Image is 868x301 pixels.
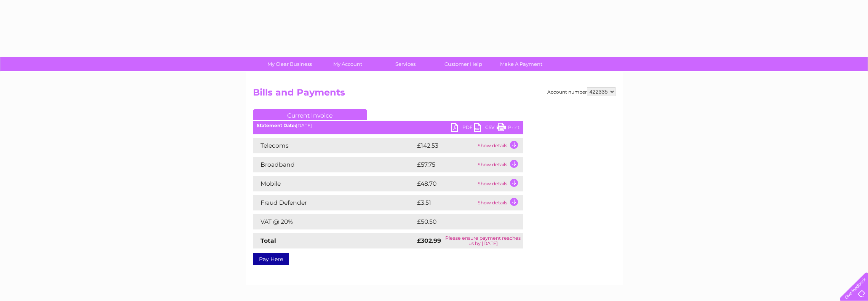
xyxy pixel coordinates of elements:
[415,157,476,172] td: £57.75
[476,195,523,210] td: Show details
[253,123,523,128] div: [DATE]
[253,87,615,102] h2: Bills and Payments
[490,57,553,71] a: Make A Payment
[253,157,415,172] td: Broadband
[253,214,415,229] td: VAT @ 20%
[451,123,474,134] a: PDF
[476,157,523,172] td: Show details
[497,123,520,134] a: Print
[415,214,508,229] td: £50.50
[432,57,495,71] a: Customer Help
[415,195,476,210] td: £3.51
[253,109,367,120] a: Current Invoice
[253,138,415,153] td: Telecoms
[443,233,523,248] td: Please ensure payment reaches us by [DATE]
[253,253,289,265] a: Pay Here
[258,57,321,71] a: My Clear Business
[261,237,276,244] strong: Total
[476,176,523,191] td: Show details
[417,237,441,244] strong: £302.99
[253,195,415,210] td: Fraud Defender
[476,138,523,153] td: Show details
[316,57,379,71] a: My Account
[474,123,497,134] a: CSV
[547,87,615,96] div: Account number
[415,138,476,153] td: £142.53
[253,176,415,191] td: Mobile
[374,57,437,71] a: Services
[257,123,296,128] b: Statement Date:
[415,176,476,191] td: £48.70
